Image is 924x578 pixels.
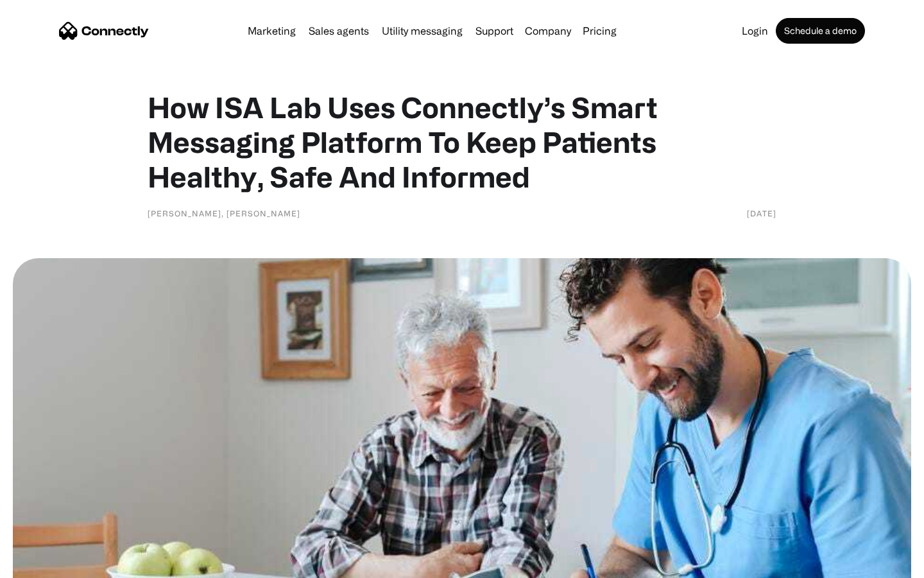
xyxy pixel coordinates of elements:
[13,556,77,574] aside: Language selected: English
[747,207,776,220] div: [DATE]
[243,26,301,36] a: Marketing
[525,22,571,40] div: Company
[577,26,622,36] a: Pricing
[304,26,374,36] a: Sales agents
[470,26,518,36] a: Support
[377,26,468,36] a: Utility messaging
[26,556,77,574] ul: Language list
[148,90,776,194] h1: How ISA Lab Uses Connectly’s Smart Messaging Platform To Keep Patients Healthy, Safe And Informed
[776,18,865,44] a: Schedule a demo
[737,26,773,36] a: Login
[148,207,300,220] div: [PERSON_NAME], [PERSON_NAME]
